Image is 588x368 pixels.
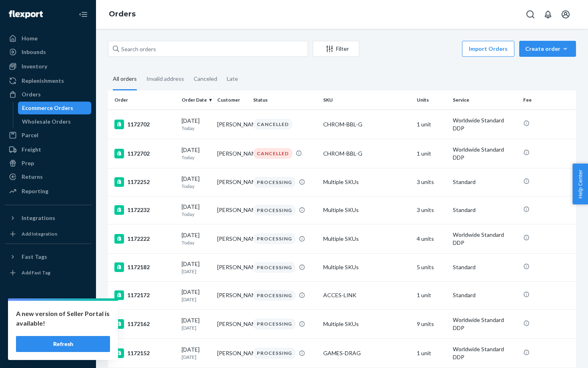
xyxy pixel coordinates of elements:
[18,102,92,114] a: Ecommerce Orders
[146,68,184,89] div: Invalid address
[182,203,211,218] div: [DATE]
[182,239,211,246] p: Today
[323,120,410,128] div: CHROM-BBL-G
[214,139,250,168] td: [PERSON_NAME]
[414,196,450,224] td: 3 units
[22,104,73,112] div: Ecommerce Orders
[22,173,43,181] div: Returns
[114,177,175,187] div: 1172252
[16,336,110,352] button: Refresh
[214,196,250,224] td: [PERSON_NAME]
[214,281,250,309] td: [PERSON_NAME]
[113,68,137,90] div: All orders
[5,170,91,183] a: Returns
[182,316,211,331] div: [DATE]
[16,309,110,328] p: A new version of Seller Portal is available!
[5,32,91,45] a: Home
[214,168,250,196] td: [PERSON_NAME]
[453,206,517,214] p: Standard
[572,164,588,204] button: Help Center
[114,234,175,244] div: 1172222
[414,310,450,339] td: 9 units
[320,310,414,339] td: Multiple SKUs
[22,146,41,154] div: Freight
[522,6,538,22] button: Open Search Box
[182,260,211,275] div: [DATE]
[22,187,48,195] div: Reporting
[217,96,247,103] div: Customer
[519,41,576,57] button: Create order
[109,10,136,18] a: Orders
[453,146,517,162] p: Worldwide Standard DDP
[9,10,43,18] img: Flexport logo
[182,346,211,360] div: [DATE]
[22,230,57,237] div: Add Integration
[114,149,175,158] div: 1172702
[182,146,211,161] div: [DATE]
[313,45,359,53] div: Filter
[414,281,450,309] td: 1 unit
[182,154,211,161] p: Today
[453,345,517,361] p: Worldwide Standard DDP
[253,348,296,358] div: PROCESSING
[313,41,359,57] button: Filter
[5,250,91,263] button: Fast Tags
[5,60,91,73] a: Inventory
[323,291,410,299] div: ACCES-LINK
[214,110,250,139] td: [PERSON_NAME]
[22,159,34,167] div: Prep
[114,348,175,358] div: 1172152
[182,324,211,331] p: [DATE]
[114,262,175,272] div: 1172182
[114,205,175,215] div: 1172232
[453,231,517,247] p: Worldwide Standard DDP
[22,90,41,98] div: Orders
[320,253,414,281] td: Multiple SKUs
[182,183,211,190] p: Today
[558,6,574,22] button: Open account menu
[22,118,71,126] div: Wholesale Orders
[414,339,450,368] td: 1 unit
[182,125,211,132] p: Today
[182,268,211,275] p: [DATE]
[414,224,450,253] td: 4 units
[182,354,211,360] p: [DATE]
[182,296,211,303] p: [DATE]
[414,253,450,281] td: 5 units
[320,168,414,196] td: Multiple SKUs
[178,90,214,110] th: Order Date
[323,349,410,357] div: GAMES-DRAG
[18,115,92,128] a: Wholesale Orders
[182,288,211,303] div: [DATE]
[22,48,46,56] div: Inbounds
[22,214,55,222] div: Integrations
[5,346,91,358] button: Give Feedback
[540,6,556,22] button: Open notifications
[75,6,91,22] button: Close Navigation
[22,131,38,139] div: Parcel
[5,212,91,224] button: Integrations
[453,263,517,271] p: Standard
[253,233,296,244] div: PROCESSING
[320,90,414,110] th: SKU
[108,41,308,57] input: Search orders
[5,46,91,58] a: Inbounds
[414,90,450,110] th: Units
[323,150,410,158] div: CHROM-BBL-G
[453,291,517,299] p: Standard
[22,34,38,42] div: Home
[182,211,211,218] p: Today
[5,305,91,318] a: Settings
[5,332,91,345] a: Help Center
[214,310,250,339] td: [PERSON_NAME]
[520,90,576,110] th: Fee
[5,143,91,156] a: Freight
[114,319,175,329] div: 1172162
[253,205,296,216] div: PROCESSING
[253,262,296,273] div: PROCESSING
[214,253,250,281] td: [PERSON_NAME]
[253,119,292,130] div: CANCELLED
[462,41,514,57] button: Import Orders
[5,88,91,101] a: Orders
